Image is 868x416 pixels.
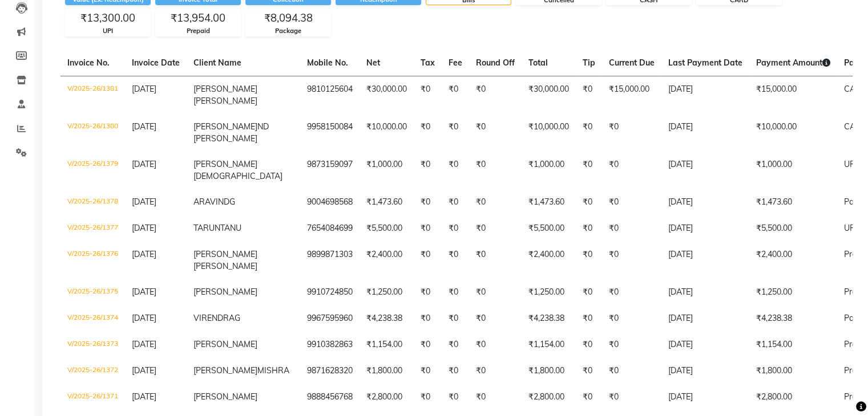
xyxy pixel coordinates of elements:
[229,197,235,207] span: G
[844,159,857,169] span: UPI
[414,152,442,189] td: ₹0
[576,152,602,189] td: ₹0
[442,279,469,305] td: ₹0
[360,332,414,358] td: ₹1,154.00
[60,76,125,114] td: V/2025-26/1381
[668,58,742,68] span: Last Payment Date
[661,76,749,114] td: [DATE]
[442,305,469,332] td: ₹0
[300,384,360,410] td: 9888456768
[132,287,156,297] span: [DATE]
[522,384,576,410] td: ₹2,800.00
[132,159,156,169] span: [DATE]
[749,215,837,242] td: ₹5,500.00
[661,305,749,332] td: [DATE]
[749,152,837,189] td: ₹1,000.00
[60,242,125,279] td: V/2025-26/1376
[749,358,837,384] td: ₹1,800.00
[442,384,469,410] td: ₹0
[522,242,576,279] td: ₹2,400.00
[132,223,156,233] span: [DATE]
[844,223,857,233] span: UPI
[442,114,469,152] td: ₹0
[360,242,414,279] td: ₹2,400.00
[469,215,522,242] td: ₹0
[661,332,749,358] td: [DATE]
[132,313,156,323] span: [DATE]
[60,305,125,332] td: V/2025-26/1374
[235,313,240,323] span: G
[522,305,576,332] td: ₹4,238.38
[132,249,156,259] span: [DATE]
[307,58,348,68] span: Mobile No.
[602,215,661,242] td: ₹0
[193,391,257,402] span: [PERSON_NAME]
[469,242,522,279] td: ₹0
[414,114,442,152] td: ₹0
[469,114,522,152] td: ₹0
[132,197,156,207] span: [DATE]
[193,339,257,349] span: [PERSON_NAME]
[661,152,749,189] td: [DATE]
[60,384,125,410] td: V/2025-26/1371
[193,249,257,259] span: [PERSON_NAME]
[844,84,867,94] span: CASH
[661,279,749,305] td: [DATE]
[193,121,257,132] span: [PERSON_NAME]
[528,58,548,68] span: Total
[661,358,749,384] td: [DATE]
[193,365,257,376] span: [PERSON_NAME]
[220,223,241,233] span: TANU
[442,215,469,242] td: ₹0
[300,305,360,332] td: 9967595960
[576,76,602,114] td: ₹0
[576,189,602,215] td: ₹0
[442,358,469,384] td: ₹0
[844,121,867,132] span: CASH
[67,58,110,68] span: Invoice No.
[414,242,442,279] td: ₹0
[246,26,330,36] div: Package
[522,358,576,384] td: ₹1,800.00
[469,384,522,410] td: ₹0
[300,358,360,384] td: 9871628320
[300,279,360,305] td: 9910724850
[360,384,414,410] td: ₹2,800.00
[414,358,442,384] td: ₹0
[132,121,156,132] span: [DATE]
[749,242,837,279] td: ₹2,400.00
[193,197,229,207] span: ARAVIND
[132,339,156,349] span: [DATE]
[442,76,469,114] td: ₹0
[661,242,749,279] td: [DATE]
[442,152,469,189] td: ₹0
[193,84,257,94] span: [PERSON_NAME]
[60,215,125,242] td: V/2025-26/1377
[522,189,576,215] td: ₹1,473.60
[609,58,655,68] span: Current Due
[661,215,749,242] td: [DATE]
[576,242,602,279] td: ₹0
[193,121,269,144] span: ND [PERSON_NAME]
[749,279,837,305] td: ₹1,250.00
[576,114,602,152] td: ₹0
[60,189,125,215] td: V/2025-26/1378
[300,189,360,215] td: 9004698568
[469,358,522,384] td: ₹0
[602,358,661,384] td: ₹0
[522,76,576,114] td: ₹30,000.00
[522,279,576,305] td: ₹1,250.00
[156,10,240,26] div: ₹13,954.00
[749,332,837,358] td: ₹1,154.00
[414,279,442,305] td: ₹0
[193,313,235,323] span: VIRENDRA
[522,215,576,242] td: ₹5,500.00
[469,76,522,114] td: ₹0
[360,76,414,114] td: ₹30,000.00
[132,391,156,402] span: [DATE]
[300,332,360,358] td: 9910382863
[414,305,442,332] td: ₹0
[749,305,837,332] td: ₹4,238.38
[156,26,240,36] div: Prepaid
[414,384,442,410] td: ₹0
